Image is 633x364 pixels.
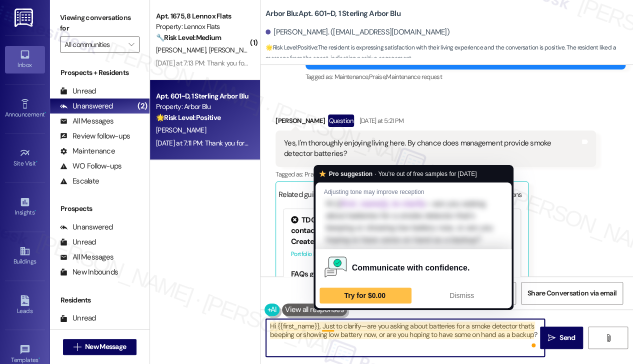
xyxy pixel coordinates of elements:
[527,288,616,298] span: Share Conversation via email
[5,193,45,220] a: Insights •
[60,10,139,36] label: Viewing conversations for
[60,86,96,96] div: Unread
[304,170,321,178] span: Praise ,
[559,332,575,343] span: Send
[156,21,248,32] div: Property: Lennox Flats
[369,72,386,81] span: Praise ,
[356,115,403,126] div: [DATE] at 5:21 PM
[156,101,248,112] div: Property: Arbor Blu
[275,114,596,130] div: [PERSON_NAME]
[156,125,206,134] span: [PERSON_NAME]
[305,69,626,84] div: Tagged as:
[548,334,555,342] i: 
[60,176,99,186] div: Escalate
[63,339,137,355] button: New Message
[60,328,113,338] div: Unanswered
[14,8,35,27] img: ResiDesk Logo
[291,249,513,259] div: Portfolio level guideline ( 66 % match)
[5,242,45,269] a: Buildings
[265,43,317,51] strong: 🌟 Risk Level: Positive
[60,222,113,232] div: Unanswered
[386,72,442,81] span: Maintenance request
[60,267,118,277] div: New Inbounds
[60,116,113,126] div: All Messages
[156,113,220,122] strong: 🌟 Risk Level: Positive
[328,114,354,127] div: Question
[60,237,96,247] div: Unread
[291,269,387,289] b: FAQs generated by ResiDesk AI
[275,167,596,181] div: Tagged as:
[265,27,449,37] div: [PERSON_NAME]. ([EMAIL_ADDRESS][DOMAIN_NAME])
[604,334,611,342] i: 
[128,40,134,48] i: 
[265,8,400,19] b: Arbor Blu: Apt. 601~D, 1 Sterling Arbor Blu
[60,161,121,171] div: WO Follow-ups
[44,109,46,116] span: •
[284,138,580,159] div: Yes, I'm thoroughly enjoying living here. By chance does management provide smoke detector batter...
[209,45,259,54] span: [PERSON_NAME]
[73,343,81,351] i: 
[278,189,336,204] div: Related guidelines
[540,326,583,349] button: Send
[135,325,149,341] div: (2)
[291,236,513,247] div: Created [DATE]
[36,158,37,165] span: •
[64,36,123,52] input: All communities
[60,101,113,111] div: Unanswered
[291,215,513,236] div: TDC Management - Arbor Blu: Parking costs $325 per month; contact the office for availability.
[156,11,248,21] div: Apt. 1675, 8 Lennox Flats
[265,42,633,64] span: : The resident is expressing satisfaction with their living experience and the conversation is po...
[334,72,368,81] span: Maintenance ,
[5,292,45,319] a: Leads
[60,146,115,156] div: Maintenance
[521,282,623,304] button: Share Conversation via email
[60,131,130,141] div: Review follow-ups
[156,91,248,101] div: Apt. 601~D, 1 Sterling Arbor Blu
[50,67,149,78] div: Prospects + Residents
[34,207,36,214] span: •
[5,144,45,171] a: Site Visit •
[266,319,544,356] textarea: To enrich screen reader interactions, please activate Accessibility in Grammarly extension settings
[135,98,149,114] div: (2)
[5,46,45,73] a: Inbox
[60,313,96,323] div: Unread
[50,203,149,214] div: Prospects
[50,295,149,305] div: Residents
[85,341,126,352] span: New Message
[156,45,209,54] span: [PERSON_NAME]
[156,33,221,42] strong: 🔧 Risk Level: Medium
[38,355,40,362] span: •
[60,252,113,262] div: All Messages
